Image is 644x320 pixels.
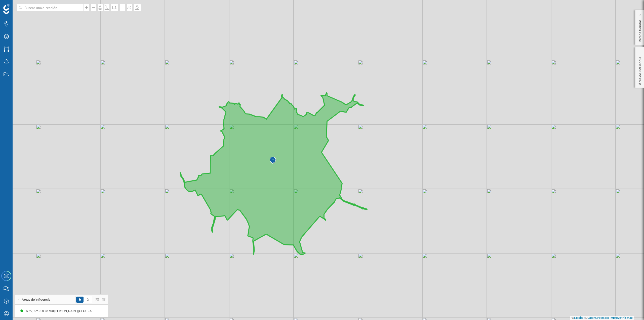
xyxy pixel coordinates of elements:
p: Red de tiendas [637,18,642,42]
img: Geoblink Logo [3,4,10,14]
span: Soporte [10,4,28,8]
a: Mapbox [574,316,585,319]
img: Marker [270,155,276,165]
p: Área de influencia [637,55,642,85]
span: Áreas de influencia [22,297,50,302]
div: A-92, Km. 8.8, 41500 [PERSON_NAME][GEOGRAPHIC_DATA], [GEOGRAPHIC_DATA], [GEOGRAPHIC_DATA] (20 min... [26,308,205,313]
a: Improve this map [610,316,633,319]
a: OpenStreetMap [588,316,609,319]
div: © © [570,316,634,320]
